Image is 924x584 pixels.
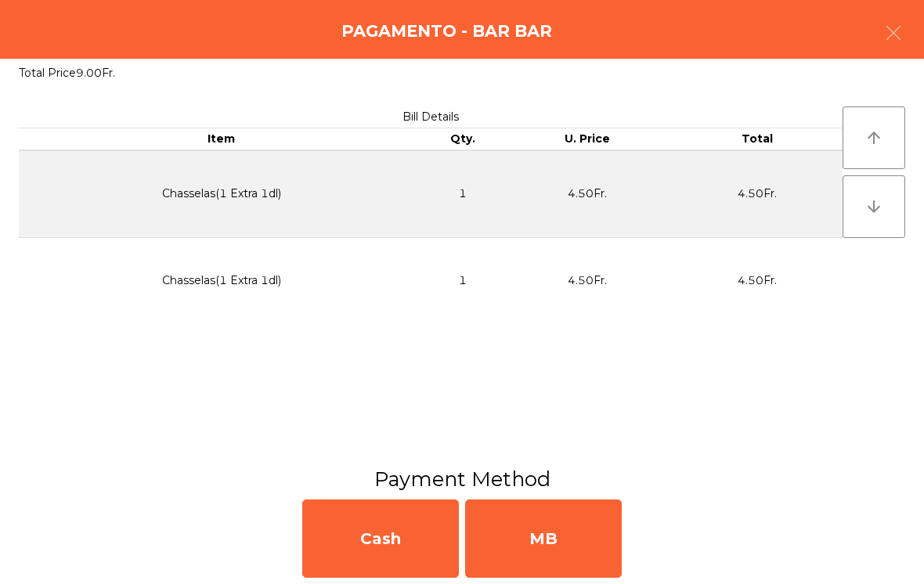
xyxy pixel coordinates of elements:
[673,237,843,323] td: 4.50Fr.
[465,499,622,578] div: MB
[19,66,76,80] span: Total Price
[19,237,424,323] td: Chasselas
[402,110,459,124] span: Bill Details
[673,150,843,238] td: 4.50Fr.
[864,128,883,147] i: arrow_upward
[424,237,502,323] td: 1
[502,237,672,323] td: 4.50Fr.
[673,128,843,150] th: Total
[502,128,672,150] th: U. Price
[19,128,424,150] th: Item
[502,150,672,238] td: 4.50Fr.
[76,66,115,80] span: 9.00Fr.
[843,106,905,169] button: arrow_upward
[341,20,552,43] h4: Pagamento - Bar BAR
[19,150,424,238] td: Chasselas
[302,499,459,578] div: Cash
[215,186,281,200] span: (1 Extra 1dl)
[424,150,502,238] td: 1
[424,128,502,150] th: Qty.
[12,465,912,493] h3: Payment Method
[843,175,905,238] button: arrow_downward
[864,197,883,216] i: arrow_downward
[215,273,281,287] span: (1 Extra 1dl)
